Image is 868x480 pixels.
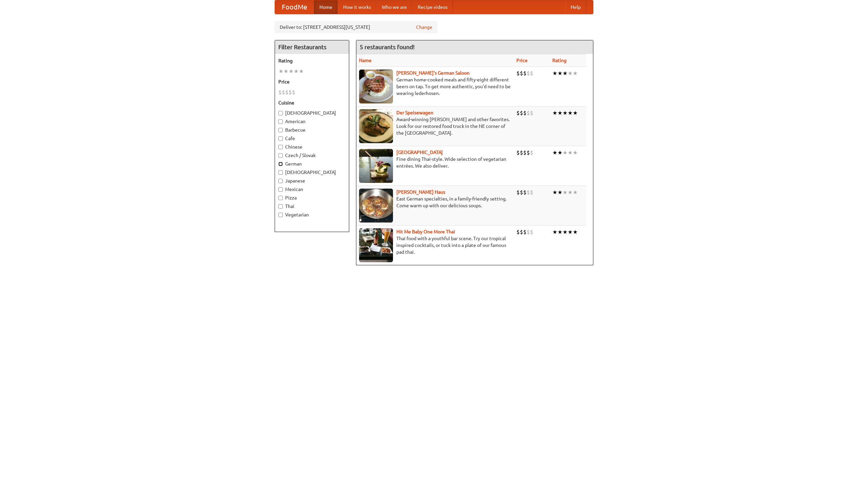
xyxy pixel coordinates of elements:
li: $ [527,109,530,117]
li: ★ [563,228,568,236]
li: ★ [557,228,563,236]
li: ★ [278,68,283,75]
li: $ [530,189,533,196]
li: $ [278,89,282,96]
li: ★ [294,68,299,75]
li: $ [527,70,530,77]
input: Chinese [278,145,283,149]
input: Cafe [278,136,283,141]
h5: Price [278,78,346,85]
h5: Cuisine [278,99,346,106]
input: Pizza [278,196,283,200]
ng-pluralize: 5 restaurants found! [360,44,415,50]
label: Cafe [278,135,346,142]
li: ★ [573,70,578,77]
li: $ [282,89,285,96]
li: ★ [563,189,568,196]
p: German home-cooked meals and fifty-eight different beers on tap. To get more authentic, you'd nee... [359,76,511,97]
li: $ [516,70,520,77]
a: Recipe videos [412,0,453,14]
li: $ [520,149,523,156]
label: Barbecue [278,127,346,133]
li: $ [530,70,533,77]
h4: Filter Restaurants [275,40,349,54]
li: $ [527,228,530,236]
li: $ [289,89,292,96]
p: Award-winning [PERSON_NAME] and other favorites. Look for our restored food truck in the NE corne... [359,116,511,136]
div: Deliver to: [STREET_ADDRESS][US_STATE] [275,21,437,33]
a: [GEOGRAPHIC_DATA] [396,150,443,155]
li: $ [530,109,533,117]
label: Thai [278,203,346,210]
img: speisewagen.jpg [359,109,393,143]
input: Vegetarian [278,213,283,217]
li: ★ [573,149,578,156]
li: ★ [573,228,578,236]
li: ★ [573,189,578,196]
a: Der Speisewagen [396,110,433,115]
img: kohlhaus.jpg [359,189,393,223]
a: Who we are [376,0,412,14]
input: Japanese [278,179,283,183]
li: $ [285,89,289,96]
a: Hit Me Baby One More Thai [396,229,455,234]
input: Barbecue [278,128,283,132]
input: Czech / Slovak [278,153,283,158]
label: Chinese [278,143,346,150]
li: ★ [568,149,573,156]
li: $ [292,89,295,96]
li: $ [516,189,520,196]
li: $ [527,189,530,196]
label: Japanese [278,177,346,184]
li: $ [523,189,527,196]
p: Thai food with a youthful bar scene. Try our tropical inspired cocktails, or tuck into a plate of... [359,235,511,255]
input: Mexican [278,187,283,192]
img: babythai.jpg [359,228,393,262]
li: $ [523,109,527,117]
li: $ [516,149,520,156]
label: Vegetarian [278,211,346,218]
a: Help [565,0,586,14]
li: $ [520,109,523,117]
li: $ [520,70,523,77]
li: $ [530,228,533,236]
input: German [278,162,283,166]
a: FoodMe [275,0,314,14]
li: $ [527,149,530,156]
li: $ [520,189,523,196]
p: East German specialties, in a family-friendly setting. Come warm up with our delicious soups. [359,195,511,209]
label: [DEMOGRAPHIC_DATA] [278,169,346,176]
li: ★ [552,189,557,196]
li: ★ [283,68,289,75]
a: Home [314,0,338,14]
a: Name [359,58,372,63]
input: Thai [278,204,283,209]
li: ★ [557,149,563,156]
li: ★ [552,149,557,156]
li: ★ [299,68,304,75]
input: [DEMOGRAPHIC_DATA] [278,111,283,115]
li: ★ [568,70,573,77]
li: ★ [563,149,568,156]
a: Change [416,24,432,31]
a: [PERSON_NAME] Haus [396,189,445,195]
label: [DEMOGRAPHIC_DATA] [278,110,346,116]
h5: Rating [278,57,346,64]
li: $ [523,149,527,156]
li: ★ [573,109,578,117]
a: Rating [552,58,567,63]
li: $ [516,228,520,236]
p: Fine dining Thai-style. Wide selection of vegetarian entrées. We also deliver. [359,156,511,169]
li: ★ [552,109,557,117]
a: [PERSON_NAME]'s German Saloon [396,70,470,76]
li: $ [516,109,520,117]
img: esthers.jpg [359,70,393,103]
li: ★ [557,109,563,117]
label: Czech / Slovak [278,152,346,159]
li: ★ [289,68,294,75]
li: ★ [557,70,563,77]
